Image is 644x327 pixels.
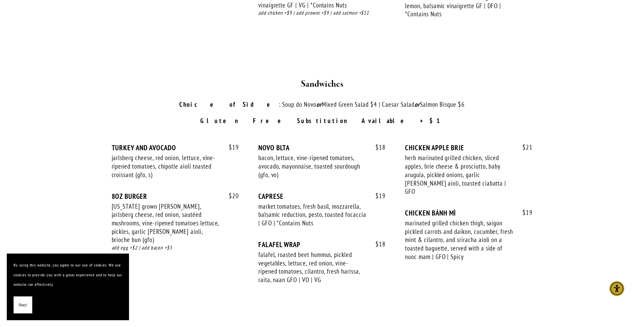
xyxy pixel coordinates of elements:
[405,154,513,196] div: herb marinated grilled chicken, sliced apples, brie cheese & prosciutto, baby arugula, pickled on...
[7,254,129,320] section: Cookie banner
[375,192,379,200] span: $
[516,143,533,151] span: 21
[229,192,232,200] span: $
[258,251,366,284] div: falafel, roasted beet hummus, pickled vegetables, lettuce, red onion, vine-ripened tomatoes, cila...
[112,143,239,152] div: TURKEY AND AVOCADO
[609,281,624,296] div: Accessibility Menu
[375,240,379,248] span: $
[405,143,532,152] div: CHICKEN APPLE BRIE
[124,100,520,109] p: : Soup do Novo Mixed Green Salad $4 | Caesar Salad Salmon Bisque $6
[375,143,379,151] span: $
[258,143,386,152] div: NOVO BLTA
[369,143,386,151] span: 18
[14,260,122,290] p: By using this website, you agree to our use of cookies. We use cookies to provide you with a grea...
[112,154,220,179] div: jarlsberg cheese, red onion, lettuce, vine-ripened tomatoes, chipotle aioli toasted croissant (gf...
[405,219,513,261] div: marinated grilled chicken thigh, saigon pickled carrots and daikon, cucumber, fresh mint & cilant...
[112,192,239,201] div: 8OZ BURGER
[112,202,220,244] div: [US_STATE] grown [PERSON_NAME], jarlsberg cheese, red onion, sautéed mushrooms, vine-ripened toma...
[14,296,32,314] button: Okay!
[301,78,343,90] strong: Sandwiches
[229,143,232,151] span: $
[19,300,27,310] span: Okay!
[258,240,386,249] div: FALAFEL WRAP
[200,117,444,125] strong: Gluten Free Substitution Available +$1
[179,100,279,108] strong: Choice of Side
[415,100,420,108] em: or
[258,154,366,179] div: bacon, lettuce, vine-ripened tomatoes, avocado, mayonnaise, toasted sourdough (gfo, vo)
[112,244,239,252] div: add egg +$2 | add bacon +$3
[405,209,532,217] div: CHICKEN BÁNH MÌ
[258,9,386,17] div: add chicken +$9 | add prawns +$9 | add salmon +$11
[516,209,533,217] span: 19
[369,192,386,200] span: 19
[258,192,386,201] div: CAPRESE
[222,143,239,151] span: 19
[258,202,366,227] div: market tomatoes, fresh basil, mozzarella, balsamic reduction, pesto, toasted focaccia | GFO | *Co...
[369,240,386,248] span: 18
[222,192,239,200] span: 20
[316,100,322,108] em: or
[522,143,526,151] span: $
[522,208,526,217] span: $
